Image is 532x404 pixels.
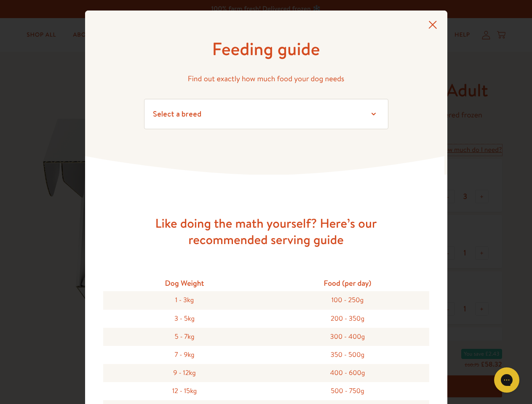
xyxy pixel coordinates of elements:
div: 12 - 15kg [103,382,266,400]
div: 3 - 5kg [103,310,266,328]
div: 400 - 600g [266,364,429,382]
p: Find out exactly how much food your dog needs [144,72,388,85]
div: 1 - 3kg [103,291,266,309]
div: 350 - 500g [266,346,429,364]
iframe: Gorgias live chat messenger [490,364,524,396]
div: 300 - 400g [266,328,429,346]
h1: Feeding guide [144,37,388,61]
div: 9 - 12kg [103,364,266,382]
div: 100 - 250g [266,291,429,309]
h3: Like doing the math yourself? Here’s our recommended serving guide [131,215,401,248]
div: Dog Weight [103,275,266,291]
div: 200 - 350g [266,310,429,328]
div: 7 - 9kg [103,346,266,364]
div: 5 - 7kg [103,328,266,346]
div: 500 - 750g [266,382,429,400]
div: Food (per day) [266,275,429,291]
